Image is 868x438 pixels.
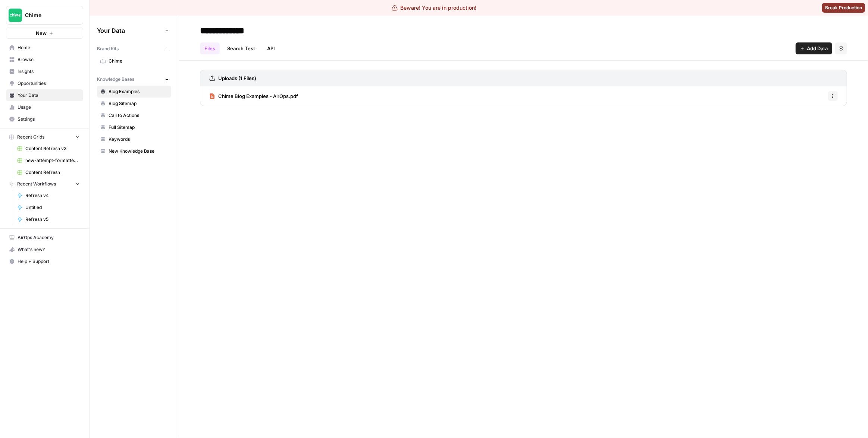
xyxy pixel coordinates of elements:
a: Blog Examples [97,86,171,98]
a: Blog Sitemap [97,98,171,110]
a: Your Data [6,89,83,101]
span: Full Sitemap [109,124,168,131]
a: Opportunities [6,77,83,89]
span: Brand Kits [97,45,119,52]
a: Insights [6,66,83,77]
span: Content Refresh v3 [25,145,80,152]
span: New Knowledge Base [109,148,168,155]
span: Knowledge Bases [97,76,134,83]
span: Call to Actions [109,112,168,119]
span: Usage [18,104,80,111]
span: Untitled [25,204,80,211]
button: New [6,28,83,39]
a: new-attempt-formatted.csv [14,155,83,166]
span: Chime [109,58,168,64]
a: Settings [6,113,83,125]
button: Workspace: Chime [6,6,83,25]
span: Help + Support [18,258,80,265]
span: Blog Sitemap [109,100,168,107]
span: Chime Blog Examples - AirOps.pdf [218,92,298,100]
button: Help + Support [6,256,83,267]
a: New Knowledge Base [97,145,171,157]
h3: Uploads (1 Files) [218,74,256,82]
a: Refresh v4 [14,190,83,201]
a: Uploads (1 Files) [209,70,256,86]
a: Search Test [223,42,260,54]
a: Chime Blog Examples - AirOps.pdf [209,86,298,106]
span: Browse [18,56,80,63]
span: Recent Workflows [17,181,56,187]
span: New [36,29,47,37]
span: Home [18,44,80,51]
a: Files [200,42,220,54]
span: Keywords [109,136,168,143]
span: Content Refresh [25,169,80,176]
a: Untitled [14,201,83,213]
button: Recent Workflows [6,178,83,190]
span: Your Data [97,26,162,35]
a: Home [6,42,83,54]
span: Add Data [807,45,828,52]
button: What's new? [6,244,83,256]
a: Usage [6,101,83,113]
img: Chime Logo [9,9,22,22]
span: Opportunities [18,80,80,87]
a: Full Sitemap [97,121,171,133]
button: Break Production [822,3,865,13]
button: Recent Grids [6,131,83,143]
div: What's new? [6,244,83,255]
a: Content Refresh v3 [14,143,83,155]
a: Chime [97,55,171,67]
span: Blog Examples [109,88,168,95]
a: Keywords [97,133,171,145]
span: AirOps Academy [18,234,80,241]
a: Content Refresh [14,166,83,178]
span: new-attempt-formatted.csv [25,157,80,164]
span: Insights [18,68,80,75]
span: Recent Grids [17,134,44,140]
button: Add Data [796,42,832,54]
span: Break Production [825,4,862,11]
a: Refresh v5 [14,213,83,225]
div: Beware! You are in production! [392,4,477,12]
span: Settings [18,116,80,123]
span: Your Data [18,92,80,99]
a: API [263,42,279,54]
a: Browse [6,54,83,66]
a: Call to Actions [97,110,171,121]
span: Chime [25,12,70,19]
span: Refresh v4 [25,192,80,199]
a: AirOps Academy [6,232,83,244]
span: Refresh v5 [25,216,80,223]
